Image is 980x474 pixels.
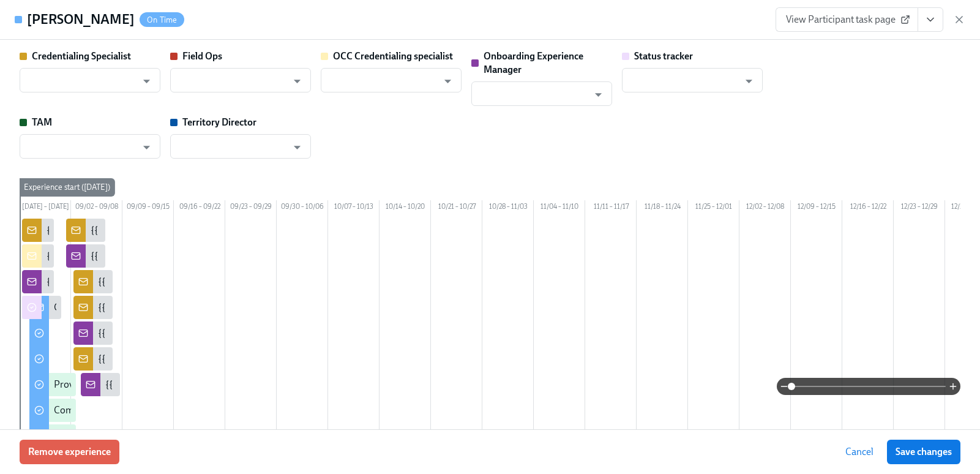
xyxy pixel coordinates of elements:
div: 11/11 – 11/17 [585,200,637,216]
button: Open [589,85,608,104]
strong: Status tracker [634,50,693,62]
div: {{ participant.fullName }} Diploma uploaded [98,301,283,314]
div: 10/21 – 10/27 [431,200,482,216]
div: 12/09 – 12/15 [791,200,842,216]
span: Cancel [845,446,873,458]
div: 09/09 – 09/15 [122,200,174,216]
div: {{ participant.fullName }} CV is complete [91,224,259,237]
div: 09/02 – 09/08 [71,200,122,216]
h4: [PERSON_NAME] [27,10,135,29]
div: Complete the malpractice insurance information and application form [54,404,345,417]
span: View Participant task page [786,13,908,26]
strong: Territory Director [182,116,256,128]
strong: Onboarding Experience Manager [484,50,583,75]
span: Save changes [896,446,952,458]
div: 11/25 – 12/01 [688,200,739,216]
div: 09/23 – 09/29 [225,200,277,216]
div: {{ participant.fullName }} has been enrolled in the Dado Pre-boarding [47,224,335,237]
span: Remove experience [28,446,111,458]
div: {{ participant.fullName }} didn't complete a residency [98,352,319,366]
div: {{ participant.fullName }} DEA certificate uploaded [98,275,308,288]
div: [DATE] – [DATE] [20,200,71,216]
div: 12/23 – 12/29 [894,200,945,216]
div: 10/07 – 10/13 [328,200,380,216]
div: 12/16 – 12/22 [842,200,894,216]
div: 12/02 – 12/08 [739,200,791,216]
div: 10/28 – 11/03 [482,200,534,216]
div: 11/18 – 11/24 [637,200,688,216]
button: Open [288,138,307,157]
span: On Time [140,15,184,24]
strong: OCC Credentialing specialist [333,50,453,62]
div: {{ participant.fullName }} has been enrolled in the Dado Pre-boarding [47,275,335,288]
button: Cancel [837,440,882,464]
button: Open [137,72,156,91]
strong: Credentialing Specialist [32,50,131,62]
button: Open [288,72,307,91]
button: Open [438,72,457,91]
div: Experience start ([DATE]) [19,178,115,197]
button: Open [137,138,156,157]
strong: TAM [32,116,52,128]
a: View Participant task page [776,7,918,32]
button: View task page [918,7,943,32]
button: Open [739,72,758,91]
button: Remove experience [20,440,119,464]
div: {{ participant.fullName }} has been enrolled in the state credentialing process [47,249,366,263]
strong: Field Ops [182,50,222,62]
div: {{ participant.fullName }} Diploma uploaded [98,326,283,340]
div: 10/14 – 10/20 [380,200,431,216]
div: 11/04 – 11/10 [534,200,585,216]
div: {{ participant.fullName }} CV is complete [91,249,259,263]
div: 09/16 – 09/22 [174,200,225,216]
div: 09/30 – 10/06 [277,200,328,216]
button: Save changes [887,440,960,464]
div: Getting started at [GEOGRAPHIC_DATA] [54,301,223,314]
